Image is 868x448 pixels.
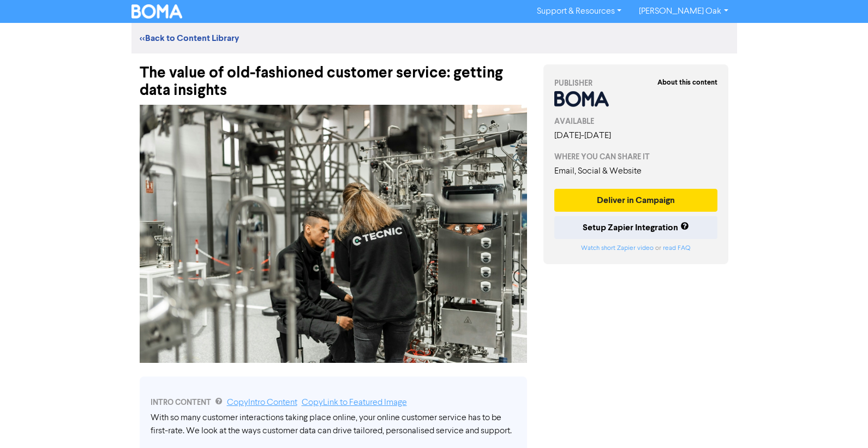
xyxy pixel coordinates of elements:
div: PUBLISHER [554,77,718,89]
iframe: Chat Widget [813,396,868,448]
a: Support & Resources [528,3,630,20]
a: read FAQ [663,245,690,252]
div: or [554,243,718,253]
div: With so many customer interactions taking place online, your online customer service has to be fi... [151,411,516,438]
a: Copy Link to Featured Image [302,398,407,407]
div: [DATE] - [DATE] [554,129,718,142]
div: AVAILABLE [554,116,718,127]
a: <<Back to Content Library [140,33,239,44]
div: INTRO CONTENT [151,396,516,409]
a: [PERSON_NAME] Oak [630,3,737,20]
a: Copy Intro Content [227,398,297,407]
a: Watch short Zapier video [581,245,654,252]
button: Deliver in Campaign [554,189,718,212]
strong: About this content [657,78,717,87]
div: Email, Social & Website [554,165,718,178]
div: The value of old-fashioned customer service: getting data insights [140,53,527,99]
div: WHERE YOU CAN SHARE IT [554,151,718,163]
img: BOMA Logo [131,4,183,19]
button: Setup Zapier Integration [554,216,718,239]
